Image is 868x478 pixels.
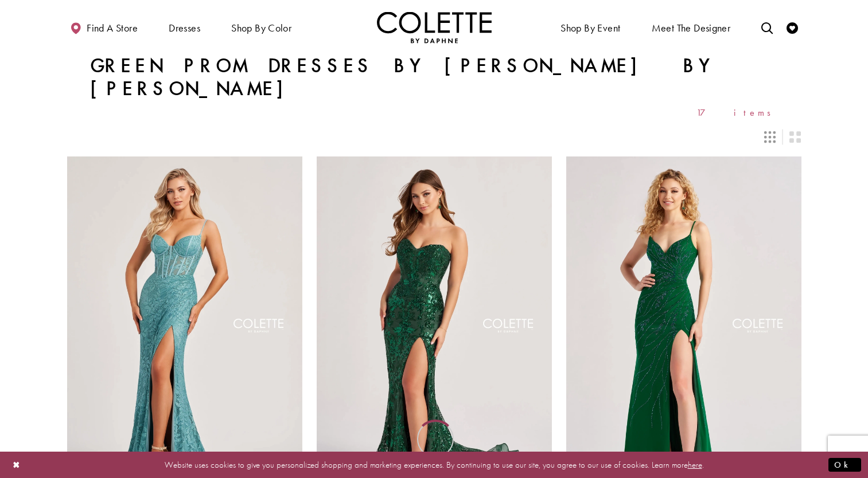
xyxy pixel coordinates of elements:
[696,108,779,117] span: 17 items
[231,22,291,34] span: Shop by color
[83,457,785,472] p: Website uses cookies to give you personalized shopping and marketing experiences. By continuing t...
[560,22,620,34] span: Shop By Event
[652,22,731,34] span: Meet the designer
[7,455,26,475] button: Close Dialog
[166,11,203,43] span: Dresses
[60,124,808,150] div: Layout Controls
[758,11,776,43] a: Toggle search
[649,11,734,43] a: Meet the designer
[87,22,138,34] span: Find a store
[90,54,779,100] h1: Green Prom Dresses by [PERSON_NAME] by [PERSON_NAME]
[784,11,801,43] a: Check Wishlist
[67,11,141,43] a: Find a store
[828,457,861,472] button: Submit Dialog
[688,459,702,470] a: here
[789,131,801,143] span: Switch layout to 2 columns
[228,11,294,43] span: Shop by color
[764,131,776,143] span: Switch layout to 3 columns
[377,11,492,43] a: Visit Home Page
[558,11,623,43] span: Shop By Event
[169,22,200,34] span: Dresses
[377,11,492,43] img: Colette by Daphne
